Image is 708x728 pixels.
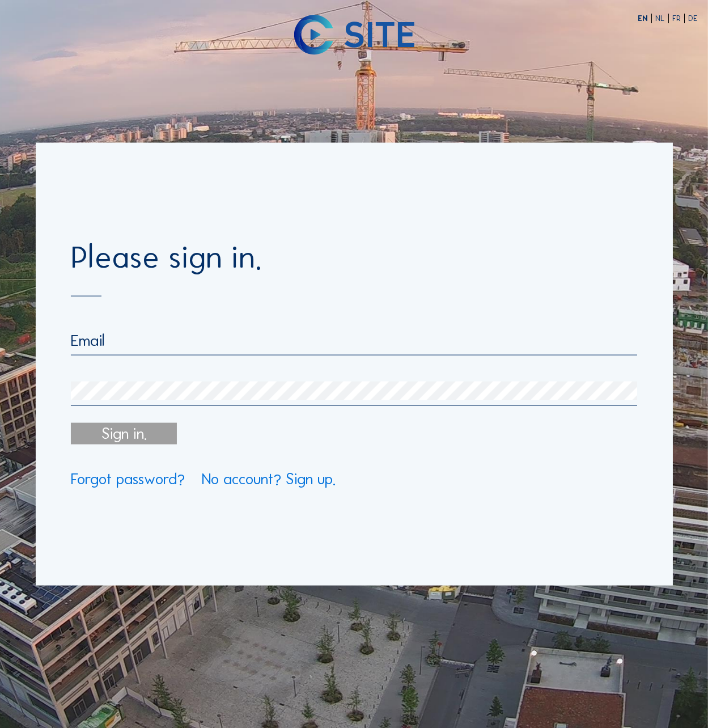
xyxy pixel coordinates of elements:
div: DE [688,15,697,23]
div: FR [672,15,685,23]
div: Please sign in. [71,242,637,296]
input: Email [71,331,637,350]
div: EN [638,15,652,23]
img: C-SITE logo [294,15,414,55]
div: Sign in. [71,423,177,445]
a: Forgot password? [71,471,185,486]
div: NL [655,15,668,23]
a: No account? Sign up. [202,471,336,486]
